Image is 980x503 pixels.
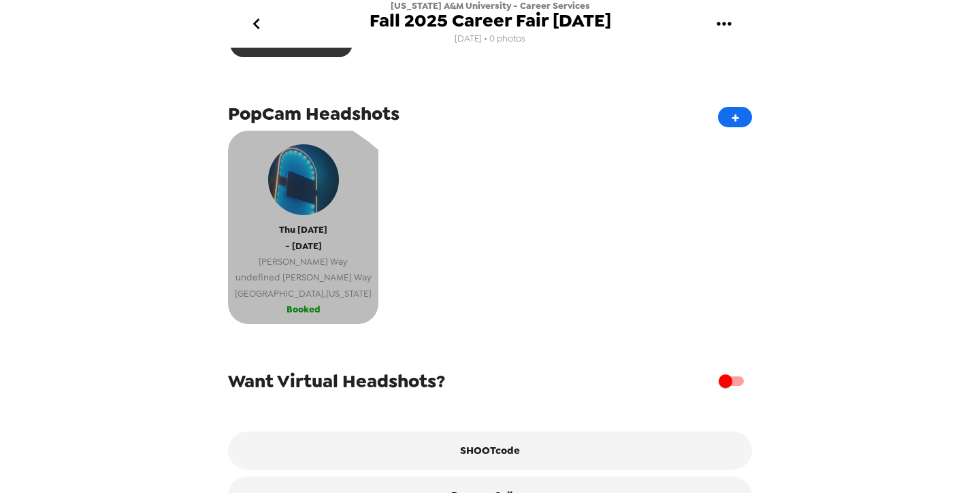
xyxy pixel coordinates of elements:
span: [PERSON_NAME] Way [235,254,372,270]
span: Want Virtual Headshots? [228,369,445,393]
span: undefined [PERSON_NAME] Way [235,270,372,285]
img: popcam example [268,144,339,215]
button: gallery menu [702,2,746,46]
span: [DATE] • 0 photos [455,30,525,48]
span: Booked [287,302,321,317]
button: + [718,107,752,127]
span: Thu [DATE] [279,222,327,238]
span: Fall 2025 Career Fair [DATE] [370,12,611,30]
button: go back [234,2,278,46]
span: PopCam Headshots [228,101,399,126]
span: - [DATE] [285,238,322,254]
button: popcam exampleThu [DATE]- [DATE][PERSON_NAME] Wayundefined [PERSON_NAME] Way[GEOGRAPHIC_DATA],[US... [228,131,378,324]
button: SHOOTcode [228,432,752,470]
span: [GEOGRAPHIC_DATA] , [US_STATE] [235,286,372,302]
